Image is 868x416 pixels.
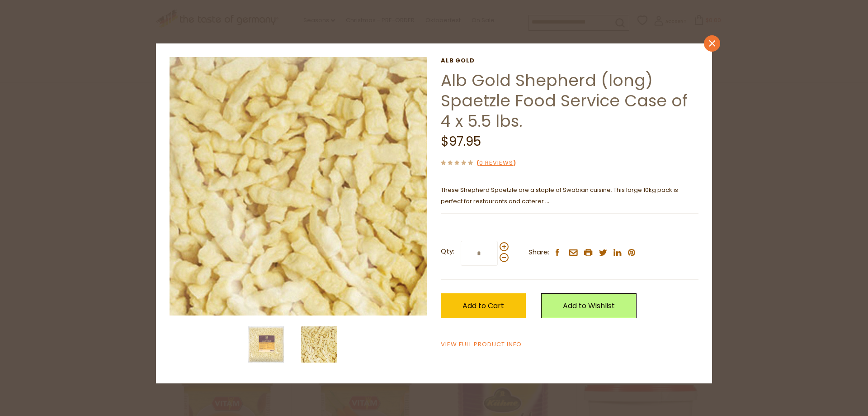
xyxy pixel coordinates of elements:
[248,326,284,363] img: Alb Gold Shepherd (long) Spaetzle Food Service Case of 4 x 5.5 lbs.
[479,158,513,168] a: 0 Reviews
[441,293,526,318] button: Add to Cart
[441,69,688,133] a: Alb Gold Shepherd (long) Spaetzle Food Service Case of 4 x 5.5 lbs.
[461,241,498,266] input: Qty:
[301,326,337,363] img: Alb Gold Shepherd (long) Spaetzle Food Service Case of 4 x 5.5 lbs.
[170,57,428,316] img: Alb Gold Shepherd (long) Spaetzle Food Service Case of 4 x 5.5 lbs.
[441,246,454,257] strong: Qty:
[541,293,637,318] a: Add to Wishlist
[462,301,504,311] span: Add to Cart
[441,133,481,150] span: $97.95
[528,247,549,258] span: Share:
[476,158,516,167] span: ( )
[441,340,522,349] a: View Full Product Info
[441,186,678,206] span: These Shepherd Spaetzle are a staple of Swabian cuisine. This large 10kg pack is perfect for rest...
[441,57,698,64] a: Alb Gold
